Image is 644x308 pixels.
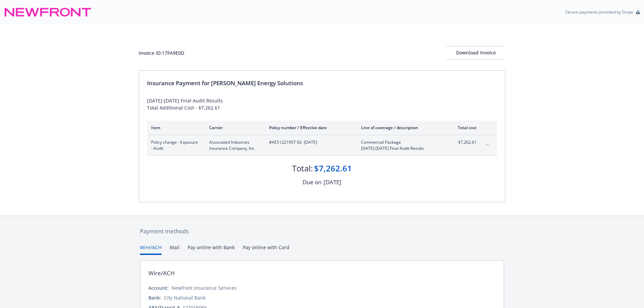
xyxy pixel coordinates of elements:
span: Commercial Package[DATE]-[DATE] Final Audit Results [361,139,440,151]
div: Insurance Payment for [PERSON_NAME] Energy Solutions [147,79,497,88]
div: Invoice ID: 17FA9E0D [139,49,184,56]
span: Associated Industries Insurance Company, Inc. [209,139,258,151]
span: #AES1221957 02 - [DATE] [269,139,350,145]
div: Bank: [148,294,161,301]
div: Line of coverage / description [361,125,440,131]
div: Due on [303,178,321,187]
div: Wire/ACH [148,269,175,278]
span: Commercial Package [361,139,440,145]
div: Total cost [451,125,477,131]
div: Policy change - Exposure - AuditAssociated Industries Insurance Company, Inc.#AES1221957 02- [DAT... [147,135,497,156]
div: Carrier [209,125,258,131]
div: Payment methods [140,227,504,236]
button: Download Invoice [446,46,505,60]
span: Policy change - Exposure - Audit [151,139,198,151]
button: expand content [482,139,493,150]
span: $7,262.61 [451,139,477,145]
button: Mail [170,244,180,255]
div: $7,262.61 [314,163,352,174]
div: Item [151,125,198,131]
div: Total: [292,163,313,174]
div: [DATE] [324,178,341,187]
span: [DATE]-[DATE] Final Audit Results [361,145,440,151]
div: Newfront Insurance Services [171,284,237,291]
div: [DATE]-[DATE] Final Audit Results Total Additional Cost - $7,262.61 [147,97,497,111]
p: Secure payments provided by Stripe [565,9,633,15]
button: Pay online with Bank [188,244,235,255]
div: Download Invoice [446,46,505,59]
button: Wire/ACH [140,244,162,255]
div: City National Bank [164,294,206,301]
div: Policy number / Effective date [269,125,350,131]
div: Account: [148,284,169,291]
button: Pay online with Card [243,244,289,255]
